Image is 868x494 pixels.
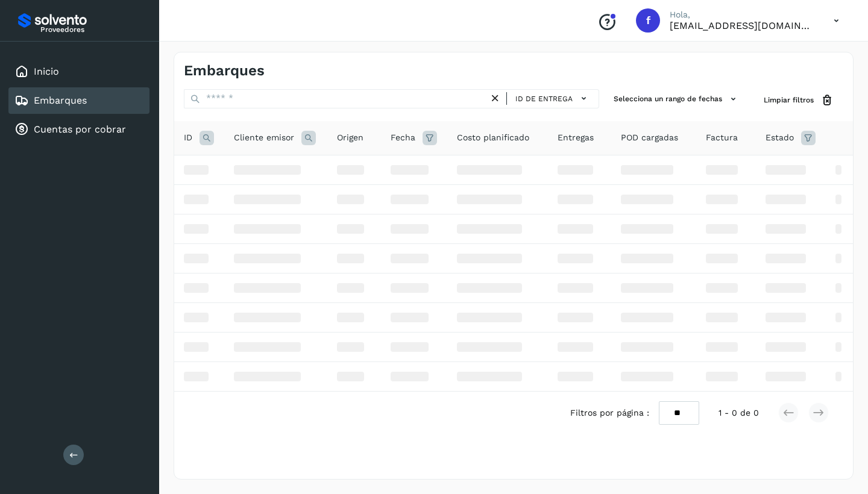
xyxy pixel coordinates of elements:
span: Origen [337,131,363,144]
span: POD cargadas [621,131,678,144]
span: ID de entrega [515,93,573,104]
a: Cuentas por cobrar [34,123,126,135]
span: Factura [706,131,738,144]
p: Proveedores [40,25,145,34]
a: Inicio [34,66,59,77]
p: Hola, [670,10,814,20]
span: ID [184,131,192,144]
span: 1 - 0 de 0 [719,407,759,419]
h4: Embarques [184,62,265,80]
span: Filtros por página : [570,407,649,419]
span: Estado [766,131,794,144]
span: Limpiar filtros [764,95,814,105]
span: Entregas [558,131,594,144]
p: factura@grupotevian.com [670,20,814,31]
a: Embarques [34,95,87,106]
div: Embarques [8,87,149,114]
span: Fecha [391,131,415,144]
span: Costo planificado [457,131,529,144]
button: ID de entrega [512,90,594,107]
button: Selecciona un rango de fechas [609,89,744,109]
span: Cliente emisor [234,131,294,144]
div: Cuentas por cobrar [8,116,149,143]
button: Limpiar filtros [754,89,843,111]
div: Inicio [8,58,149,85]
